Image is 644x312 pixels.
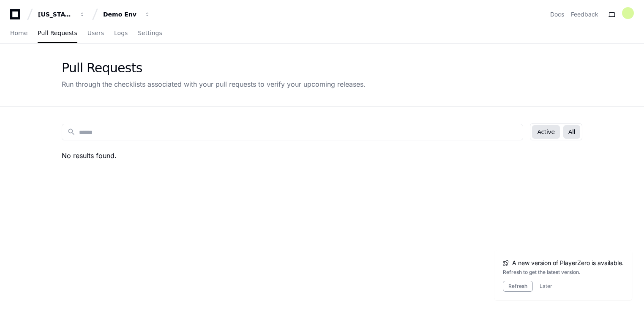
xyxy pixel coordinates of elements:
[38,30,77,36] span: Pull Requests
[38,10,74,19] div: [US_STATE] Pacific
[532,125,559,139] button: Active
[87,24,104,43] a: Users
[138,24,162,43] a: Settings
[62,60,366,76] div: Pull Requests
[35,7,89,22] button: [US_STATE] Pacific
[138,30,162,36] span: Settings
[503,269,624,276] div: Refresh to get the latest version.
[503,281,533,292] button: Refresh
[62,79,366,89] div: Run through the checklists associated with your pull requests to verify your upcoming releases.
[38,24,77,43] a: Pull Requests
[571,10,598,19] button: Feedback
[100,7,154,22] button: Demo Env
[103,10,139,19] div: Demo Env
[114,24,128,43] a: Logs
[550,10,564,19] a: Docs
[563,125,580,139] button: All
[62,151,582,161] h2: No results found.
[512,259,624,267] span: A new version of PlayerZero is available.
[540,283,552,290] button: Later
[10,24,27,43] a: Home
[67,128,76,136] mat-icon: search
[10,30,27,36] span: Home
[87,30,104,36] span: Users
[114,30,128,36] span: Logs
